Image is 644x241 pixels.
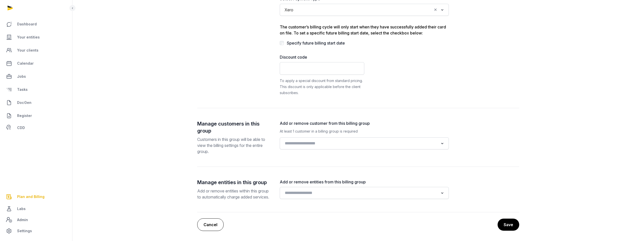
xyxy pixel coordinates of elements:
[282,139,446,148] div: Search for option
[17,228,32,234] span: Settings
[282,188,446,197] div: Search for option
[498,219,519,231] button: Save
[433,6,438,13] button: Clear Selected
[4,203,68,215] a: Labs
[4,70,68,83] a: Jobs
[197,136,272,154] p: Customers in this group will be able to view the billing settings for the entire group.
[283,140,438,147] input: Search for option
[296,6,432,13] input: Search for option
[280,24,449,36] div: The customer’s billing cycle will only start when they have successfully added their card on file...
[280,120,449,126] label: Add or remove customer from this billing group
[280,78,364,96] div: To apply a special discount from standard pricing. This discount is only applicable before the cl...
[4,225,68,237] a: Settings
[280,128,449,134] div: At least 1 customer in a billing group is required
[4,97,68,109] a: DocGen
[17,21,37,27] span: Dashboard
[17,113,32,119] span: Register
[4,31,68,43] a: Your entities
[282,5,446,14] div: Search for option
[17,217,28,223] span: Admin
[197,120,272,134] h2: Manage customers in this group
[280,179,449,185] label: Add or remove entities from this billing group
[17,206,26,212] span: Labs
[17,100,31,106] span: DocGen
[17,73,26,79] span: Jobs
[17,47,38,53] span: Your clients
[17,194,45,200] span: Plan and Billing
[4,215,68,225] a: Admin
[17,125,25,131] span: CDD
[283,6,295,13] span: Xero
[4,18,68,30] a: Dashboard
[4,84,68,96] a: Tasks
[4,110,68,122] a: Register
[17,34,40,40] span: Your entities
[280,54,364,60] label: Discount code
[4,123,68,133] a: CDD
[4,191,68,203] a: Plan and Billing
[4,57,68,69] a: Calendar
[17,87,28,93] span: Tasks
[17,60,34,66] span: Calendar
[4,44,68,56] a: Your clients
[287,41,345,46] label: Specify future billing start date
[197,188,272,200] p: Add or remove entities within this group to automatically charge added services.
[283,189,438,196] input: Search for option
[197,179,272,186] h2: Manage entities in this group
[197,218,224,231] a: Cancel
